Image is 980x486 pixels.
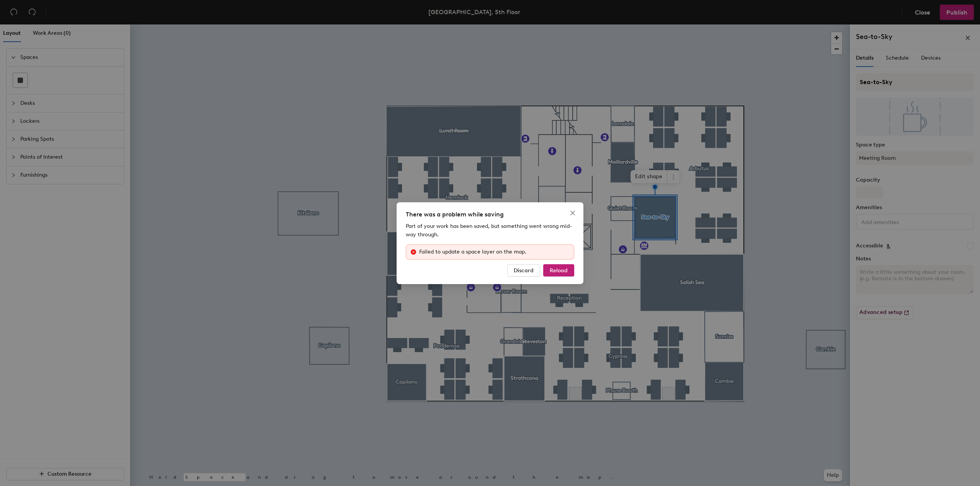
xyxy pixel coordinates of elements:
span: Reload [550,267,568,273]
div: Failed to update a space layer on the map. [419,248,569,256]
button: Reload [543,264,574,276]
span: close-circle [411,249,416,255]
button: Discard [507,264,540,276]
span: close [570,210,576,216]
span: Close [567,210,579,216]
div: There was a problem while saving [406,210,574,219]
button: Close [567,207,579,219]
div: Part of your work has been saved, but something went wrong mid-way through. [406,222,574,239]
span: Discard [514,267,534,273]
